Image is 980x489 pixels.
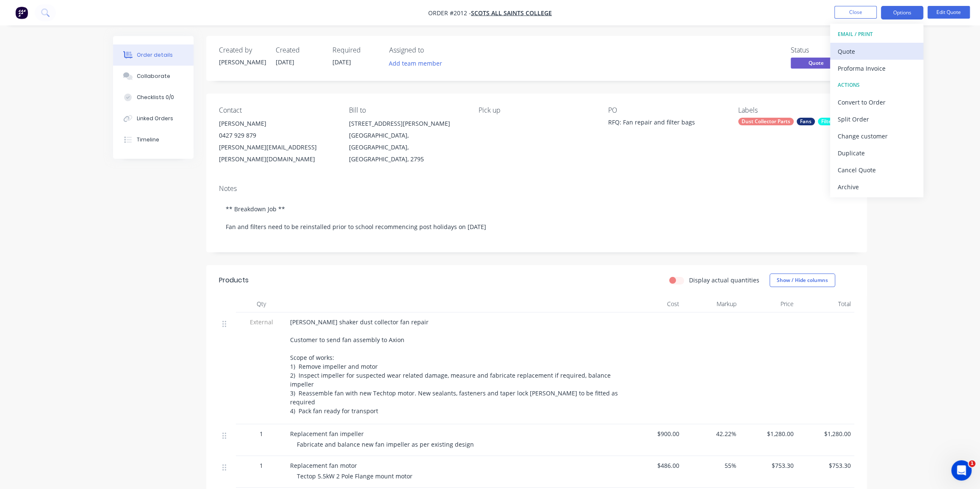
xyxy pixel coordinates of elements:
[881,6,923,19] button: Options
[951,460,972,481] iframe: Intercom live chat
[113,108,194,129] button: Linked Orders
[683,296,740,312] div: Markup
[389,58,447,69] button: Add team member
[236,296,287,312] div: Qty
[276,46,322,54] div: Created
[137,136,159,144] div: Timeline
[219,58,266,66] div: [PERSON_NAME]
[838,130,916,142] div: Change customer
[479,106,595,114] div: Pick up
[349,118,465,165] div: [STREET_ADDRESS][PERSON_NAME][GEOGRAPHIC_DATA], [GEOGRAPHIC_DATA], [GEOGRAPHIC_DATA], 2795
[838,29,916,40] div: EMAIL / PRINT
[834,6,877,19] button: Close
[389,46,474,54] div: Assigned to
[349,118,465,130] div: [STREET_ADDRESS][PERSON_NAME]
[239,318,283,326] span: External
[791,58,842,68] span: Quote
[113,129,194,150] button: Timeline
[800,429,851,438] span: $1,280.00
[290,461,357,470] span: Replacement fan motor
[297,440,474,448] span: Fabricate and balance new fan impeller as per existing design
[137,94,174,101] div: Checklists 0/0
[770,274,835,287] button: Show / Hide columns
[15,6,28,19] img: Factory
[800,461,851,470] span: $753.30
[608,106,724,114] div: PO
[219,185,854,193] div: Notes
[332,58,351,66] span: [DATE]
[969,460,975,467] span: 1
[927,6,970,19] button: Edit Quote
[219,46,266,54] div: Created by
[838,164,916,176] div: Cancel Quote
[428,9,471,17] span: Order #2012 -
[219,118,335,130] div: [PERSON_NAME]
[797,118,815,125] div: Fans
[626,296,683,312] div: Cost
[838,80,916,91] div: ACTIONS
[838,45,916,58] div: Quote
[838,96,916,108] div: Convert to Order
[349,106,465,114] div: Bill to
[137,115,173,122] div: Linked Orders
[743,461,794,470] span: $753.30
[689,276,759,285] label: Display actual quantities
[332,46,379,54] div: Required
[740,296,797,312] div: Price
[290,430,364,438] span: Replacement fan impeller
[219,106,335,114] div: Contact
[629,461,679,470] span: $486.00
[276,58,294,66] span: [DATE]
[297,472,412,480] span: Tectop 5.5kW 2 Pole Flange mount motor
[260,429,263,438] span: 1
[738,106,854,114] div: Labels
[137,51,173,59] div: Order details
[818,118,850,125] div: Filter bags
[137,72,170,80] div: Collaborate
[113,44,194,66] button: Order details
[260,461,263,470] span: 1
[838,147,916,159] div: Duplicate
[219,130,335,141] div: 0427 929 879
[219,275,249,285] div: Products
[838,62,916,75] div: Proforma Invoice
[838,181,916,193] div: Archive
[797,296,854,312] div: Total
[471,9,552,17] a: Scots All Saints College
[349,130,465,165] div: [GEOGRAPHIC_DATA], [GEOGRAPHIC_DATA], [GEOGRAPHIC_DATA], 2795
[608,118,714,130] div: RFQ: Fan repair and filter bags
[743,429,794,438] span: $1,280.00
[219,118,335,165] div: [PERSON_NAME]0427 929 879[PERSON_NAME][EMAIL_ADDRESS][PERSON_NAME][DOMAIN_NAME]
[738,118,794,125] div: Dust Collector Parts
[629,429,679,438] span: $900.00
[290,318,626,415] span: [PERSON_NAME] shaker dust collector fan repair Customer to send fan assembly to Axion Scope of wo...
[838,113,916,125] div: Split Order
[686,429,736,438] span: 42.22%
[686,461,736,470] span: 55%
[791,46,854,54] div: Status
[219,196,854,240] div: ** Breakdown Job ** Fan and filters need to be reinstalled prior to school recommencing post holi...
[113,87,194,108] button: Checklists 0/0
[385,58,447,69] button: Add team member
[219,141,335,165] div: [PERSON_NAME][EMAIL_ADDRESS][PERSON_NAME][DOMAIN_NAME]
[113,66,194,87] button: Collaborate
